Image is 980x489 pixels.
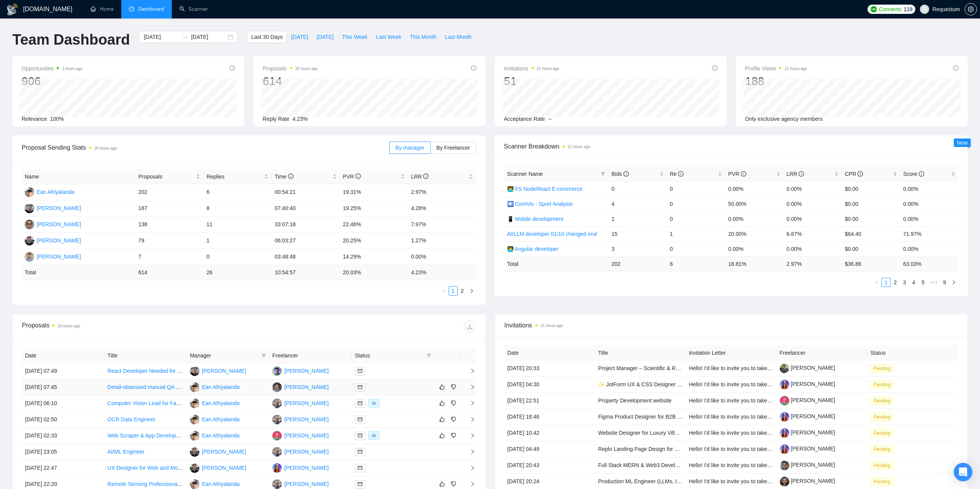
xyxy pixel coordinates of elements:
[272,464,328,471] a: IP[PERSON_NAME]
[437,415,447,424] button: like
[598,365,771,371] a: Project Manager – Scientific & Research Teams (~15 hrs/week, Remote)
[725,211,784,226] td: 0.00%
[190,416,240,422] a: EAEan Afriyalanda
[598,446,732,452] a: Replo Landing Page Design for DTC Supplement Brand
[464,324,476,330] span: download
[780,396,789,406] img: c1eXUdwHc_WaOcbpPFtMJupqop6zdMumv1o7qBBEoYRQ7Y2b-PMuosOa1Pnj0gGm9V
[190,384,240,390] a: EAEan Afriyalanda
[471,65,476,71] span: info-circle
[358,401,362,406] span: mail
[451,432,456,439] span: dislike
[900,196,959,211] td: 0.00%
[135,184,203,200] td: 202
[784,196,842,211] td: 0.00%
[261,353,266,358] span: filter
[230,65,235,71] span: info-circle
[272,447,282,457] img: PG
[272,415,282,424] img: PG
[537,67,559,71] time: 21 hours ago
[445,33,471,41] span: Last Month
[94,146,117,150] time: 20 hours ago
[957,140,968,146] span: New
[504,142,959,151] span: Scanner Breakdown
[504,64,559,73] span: Invitations
[272,366,282,376] img: MP
[12,31,130,49] h1: Team Dashboard
[135,169,203,184] th: Proposals
[469,289,474,293] span: right
[667,196,725,211] td: 0
[449,286,458,295] li: 1
[25,220,34,229] img: IK
[464,320,476,333] button: download
[458,287,467,295] a: 2
[741,171,746,177] span: info-circle
[780,478,835,484] a: [PERSON_NAME]
[780,380,789,389] img: c1o0rOVReXCKi1bnQSsgHbaWbvfM_HSxWVsvTMtH2C50utd8VeU_52zlHuo4ie9fkT
[870,381,896,387] a: Pending
[284,480,328,488] div: [PERSON_NAME]
[598,478,744,484] a: Production ML Engineer (LLMs, Image Gen, Personalization)
[271,200,340,217] td: 07:40:40
[870,430,896,436] a: Pending
[451,416,456,422] span: dislike
[22,64,82,73] span: Opportunities
[408,217,476,233] td: 7.97%
[949,278,958,287] li: Next Page
[62,67,82,71] time: 2 hours ago
[451,384,456,390] span: dislike
[467,286,476,295] button: right
[842,196,900,211] td: $0.00
[725,181,784,196] td: 0.00%
[202,367,246,375] div: [PERSON_NAME]
[37,204,81,212] div: [PERSON_NAME]
[870,478,896,484] a: Pending
[25,189,74,195] a: EAEan Afriyalanda
[190,464,246,471] a: AS[PERSON_NAME]
[272,463,282,473] img: IP
[441,31,476,43] button: Last Month
[107,465,216,471] a: UX Designer for Web and Mobile Applications
[37,236,81,245] div: [PERSON_NAME]
[507,201,573,207] a: 🛄 ComVis - Sport Analysis
[449,287,457,295] a: 1
[190,432,240,438] a: EAEan Afriyalanda
[900,211,959,226] td: 0.00%
[728,171,746,177] span: PVR
[408,200,476,217] td: 4.28%
[918,278,928,287] li: 5
[263,116,289,122] span: Reply Rate
[291,33,308,41] span: [DATE]
[439,384,445,390] span: like
[940,278,949,287] li: 9
[284,367,328,375] div: [PERSON_NAME]
[284,383,328,391] div: [PERSON_NAME]
[458,286,467,295] li: 2
[598,381,809,387] a: ✨ JotForm UX & CSS Designer Needed to Elevate Aesthetic (Match [DOMAIN_NAME])
[954,463,972,481] div: Open Intercom Messenger
[190,382,199,392] img: EA
[107,400,257,406] a: Computer Vision Lead for Face Detection and Re-identification
[608,181,667,196] td: 0
[135,200,203,217] td: 187
[182,34,188,40] span: swap-right
[202,464,246,472] div: [PERSON_NAME]
[37,252,81,261] div: [PERSON_NAME]
[437,399,447,408] button: like
[271,184,340,200] td: 00:54:21
[190,447,199,457] img: AS
[25,237,81,243] a: AS[PERSON_NAME]
[874,280,879,285] span: left
[667,211,725,226] td: 0
[408,184,476,200] td: 2.97%
[427,353,431,358] span: filter
[845,171,863,177] span: CPR
[780,446,835,452] a: [PERSON_NAME]
[784,181,842,196] td: 0.00%
[358,369,362,373] span: mail
[190,400,240,406] a: EAEan Afriyalanda
[275,174,293,180] span: Time
[293,116,308,122] span: 4.23%
[507,216,563,222] a: 📱 Mobile development
[871,6,877,12] img: upwork-logo.png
